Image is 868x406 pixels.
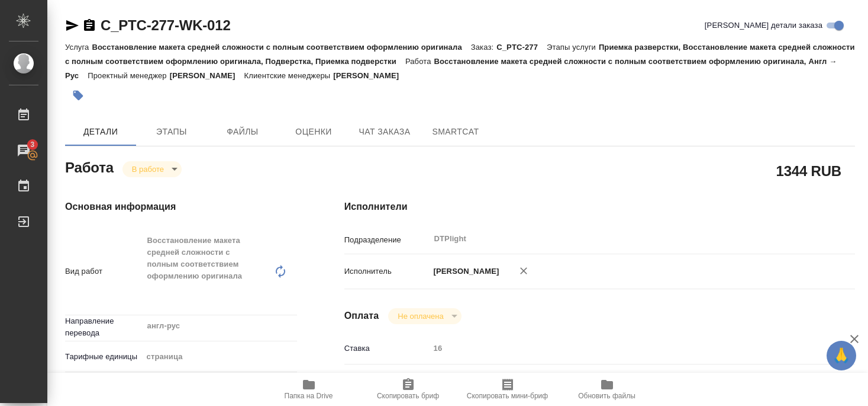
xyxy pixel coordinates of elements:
[776,161,841,181] h2: 1344 RUB
[23,139,41,151] span: 3
[333,71,408,80] p: [PERSON_NAME]
[344,343,430,354] p: Ставка
[143,347,297,367] div: страница
[92,43,470,52] p: Восстановление макета средней сложности с полным соответствием оформлению оригинала
[65,200,297,214] h4: Основная информация
[356,124,413,139] span: Чат заказа
[82,18,96,33] button: Скопировать ссылку
[427,124,484,139] span: SmartCat
[705,20,822,31] span: [PERSON_NAME] детали заказа
[65,351,143,363] p: Тарифные единицы
[65,57,837,80] p: Восстановление макета средней сложности с полным соответствием оформлению оригинала, Англ → Рус
[467,392,548,400] span: Скопировать мини-бриф
[65,266,143,277] p: Вид работ
[72,124,129,139] span: Детали
[578,392,635,400] span: Обновить файлы
[430,340,812,357] input: Пустое поле
[430,266,499,277] p: [PERSON_NAME]
[394,311,447,321] button: Не оплачена
[65,156,114,177] h2: Работа
[458,373,557,406] button: Скопировать мини-бриф
[122,161,182,177] div: В работе
[65,18,79,33] button: Скопировать ссылку для ЯМессенджера
[214,124,271,139] span: Файлы
[344,200,855,214] h4: Исполнители
[143,124,200,139] span: Этапы
[285,392,333,400] span: Папка на Drive
[388,308,461,324] div: В работе
[430,369,812,389] div: RUB
[244,71,334,80] p: Клиентские менеджеры
[259,373,359,406] button: Папка на Drive
[65,315,143,339] p: Направление перевода
[170,71,244,80] p: [PERSON_NAME]
[65,43,92,52] p: Услуга
[511,258,537,284] button: Удалить исполнителя
[405,57,434,66] p: Работа
[3,136,44,165] a: 3
[547,43,599,52] p: Этапы услуги
[101,17,231,33] a: C_PTC-277-WK-012
[344,309,379,323] h4: Оплата
[65,82,91,108] button: Добавить тэг
[285,124,342,139] span: Оценки
[128,164,167,174] button: В работе
[831,343,851,368] span: 🙏
[344,266,430,277] p: Исполнитель
[557,373,657,406] button: Обновить файлы
[377,392,439,400] span: Скопировать бриф
[88,71,169,80] p: Проектный менеджер
[344,234,430,246] p: Подразделение
[827,341,856,370] button: 🙏
[359,373,458,406] button: Скопировать бриф
[471,43,496,52] p: Заказ:
[496,43,547,52] p: C_PTC-277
